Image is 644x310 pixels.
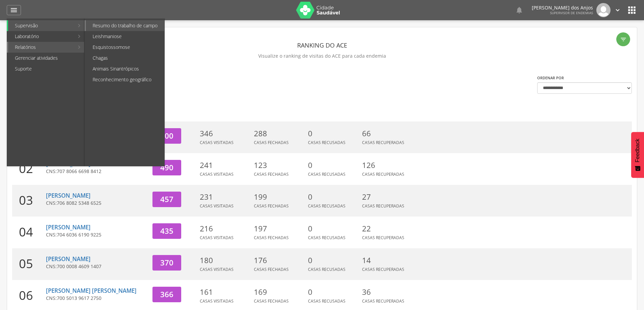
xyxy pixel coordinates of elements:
p: 0 [308,128,359,139]
span: Feedback [635,139,641,162]
p: 126 [362,160,413,171]
p: 0 [308,287,359,298]
span: 700 0008 4609 1407 [57,263,101,270]
p: 241 [200,160,251,171]
a: Suporte [8,63,84,74]
span: Casas Visitadas [200,203,234,209]
a: [PERSON_NAME] [46,192,91,199]
span: 366 [160,289,173,300]
i:  [614,6,621,14]
a: Gerenciar atividades [8,53,84,63]
a: [PERSON_NAME] [46,160,91,168]
span: Casas Visitadas [200,140,234,145]
span: Casas Fechadas [254,140,289,145]
a: [PERSON_NAME] [46,223,91,231]
i:  [10,6,18,14]
span: Casas Recuperadas [362,298,404,304]
p: 176 [254,255,305,266]
span: Casas Recusadas [308,266,345,272]
p: 0 [308,255,359,266]
p: 169 [254,287,305,298]
span: Casas Visitadas [200,298,234,304]
span: Casas Recusadas [308,298,345,304]
span: Casas Recuperadas [362,140,404,145]
a:  [7,5,21,15]
span: 457 [160,194,173,204]
span: 370 [160,257,173,268]
p: 346 [200,128,251,139]
div: 03 [12,185,46,217]
span: Casas Visitadas [200,235,234,241]
span: 700 5013 9617 2750 [57,295,101,301]
span: 490 [160,162,173,173]
span: 707 8066 6698 8412 [57,168,101,174]
span: Casas Fechadas [254,235,289,241]
span: Casas Fechadas [254,266,289,272]
p: CNS: [46,231,147,238]
span: Casas Visitadas [200,266,234,272]
p: 199 [254,192,305,202]
span: Casas Recuperadas [362,203,404,209]
span: Casas Recuperadas [362,171,404,177]
span: 704 6036 6190 9225 [57,231,101,238]
span: Supervisor de Endemias [550,10,593,15]
p: 161 [200,287,251,298]
button: Feedback - Mostrar pesquisa [631,132,644,178]
p: 180 [200,255,251,266]
label: Ordenar por [537,75,564,81]
a: Resumo do trabalho de campo [86,20,164,31]
p: 22 [362,223,413,234]
p: 197 [254,223,305,234]
p: CNS: [46,295,147,302]
div: 02 [12,153,46,185]
p: 0 [308,160,359,171]
span: 706 8082 5348 6525 [57,200,101,206]
a:  [614,3,621,17]
span: Casas Recuperadas [362,266,404,272]
p: 27 [362,192,413,202]
span: 700 [160,131,173,141]
p: 288 [254,128,305,139]
a: Reconhecimento geográfico [86,74,164,85]
i:  [626,5,637,16]
p: 36 [362,287,413,298]
a: Leishmaniose [86,31,164,42]
p: 123 [254,160,305,171]
span: 435 [160,226,173,236]
span: Casas Visitadas [200,171,234,177]
a: Supervisão [8,20,74,31]
a: [PERSON_NAME] [46,255,91,263]
p: 0 [308,192,359,202]
span: Casas Fechadas [254,203,289,209]
span: Casas Recusadas [308,235,345,241]
p: 66 [362,128,413,139]
div: 05 [12,248,46,280]
a: Chagas [86,53,164,63]
i:  [515,6,523,14]
span: Casas Fechadas [254,171,289,177]
span: Casas Fechadas [254,298,289,304]
header: Ranking do ACE [12,39,632,51]
div: 04 [12,217,46,248]
p: CNS: [46,263,147,270]
a: [PERSON_NAME] [PERSON_NAME] [46,287,137,294]
p: 216 [200,223,251,234]
p: Visualize o ranking de visitas do ACE para cada endemia [12,51,632,61]
a: Laboratório [8,31,74,42]
p: CNS: [46,168,147,175]
span: Casas Recusadas [308,171,345,177]
p: 14 [362,255,413,266]
p: 0 [308,223,359,234]
span: Casas Recusadas [308,203,345,209]
p: 231 [200,192,251,202]
span: Casas Recusadas [308,140,345,145]
p: CNS: [46,200,147,206]
p: [PERSON_NAME] dos Anjos [532,5,593,10]
i:  [620,36,627,43]
a:  [515,3,523,17]
a: Relatórios [8,42,74,53]
a: Animais Sinantrópicos [86,63,164,74]
span: Casas Recuperadas [362,235,404,241]
a: Esquistossomose [86,42,164,53]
